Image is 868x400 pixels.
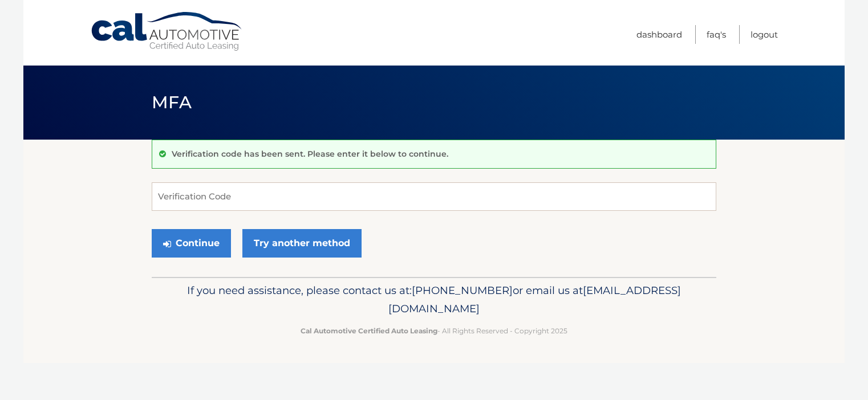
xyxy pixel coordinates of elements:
span: [EMAIL_ADDRESS][DOMAIN_NAME] [388,284,681,315]
input: Verification Code [152,182,716,211]
a: Try another method [242,229,362,258]
button: Continue [152,229,231,258]
p: - All Rights Reserved - Copyright 2025 [159,325,709,337]
p: Verification code has been sent. Please enter it below to continue. [172,149,448,159]
strong: Cal Automotive Certified Auto Leasing [301,326,437,335]
a: Cal Automotive [90,11,244,52]
a: Logout [751,25,778,44]
p: If you need assistance, please contact us at: or email us at [159,281,709,318]
span: MFA [152,92,192,113]
a: FAQ's [707,25,726,44]
span: [PHONE_NUMBER] [412,284,513,297]
a: Dashboard [636,25,682,44]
